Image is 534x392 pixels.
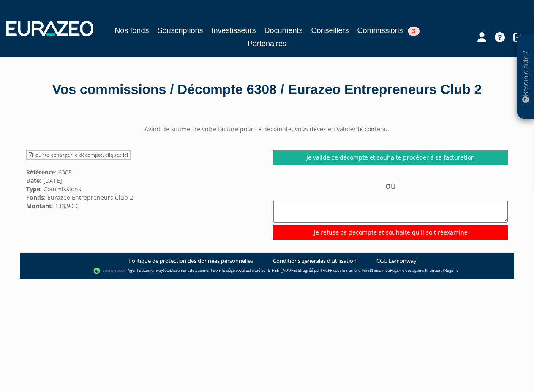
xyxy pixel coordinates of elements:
div: - Agent de (établissement de paiement dont le siège social est situé au [STREET_ADDRESS], agréé p... [28,267,506,275]
a: Documents [264,25,303,36]
strong: Montant [26,202,52,210]
a: Je valide ce décompte et souhaite procéder à sa facturation [273,150,508,165]
a: Politique de protection des données personnelles [128,257,253,265]
a: Registre des agents financiers (Regafi) [390,268,457,273]
div: OU [273,182,508,240]
strong: Fonds [26,193,44,202]
a: Investisseurs [211,25,256,36]
a: CGU Lemonway [376,257,417,265]
input: Je refuse ce décompte et souhaite qu'il soit réexaminé [273,225,508,240]
a: Commissions3 [357,25,420,38]
span: 3 [408,27,420,36]
img: logo-lemonway.png [93,267,126,275]
a: Partenaires [248,38,286,50]
a: Lemonway [144,268,163,273]
p: Besoin d'aide ? [521,39,531,115]
strong: Date [26,177,40,185]
a: Pour télécharger le décompte, cliquez ici [26,150,131,160]
img: 1732889491-logotype_eurazeo_blanc_rvb.png [6,21,93,36]
div: Vos commissions / Décompte 6308 / Eurazeo Entrepreneurs Club 2 [26,80,508,99]
a: Conseillers [311,25,349,36]
strong: Type [26,185,40,193]
a: Conditions générales d'utilisation [273,257,357,265]
a: Souscriptions [157,25,203,36]
strong: Référence [26,168,55,176]
a: Nos fonds [114,25,149,36]
center: Avant de soumettre votre facture pour ce décompte, vous devez en valider le contenu. [20,125,514,133]
div: : 6308 : [DATE] : Commissions : Eurazeo Entrepreneurs Club 2 : 133,90 € [20,150,267,210]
